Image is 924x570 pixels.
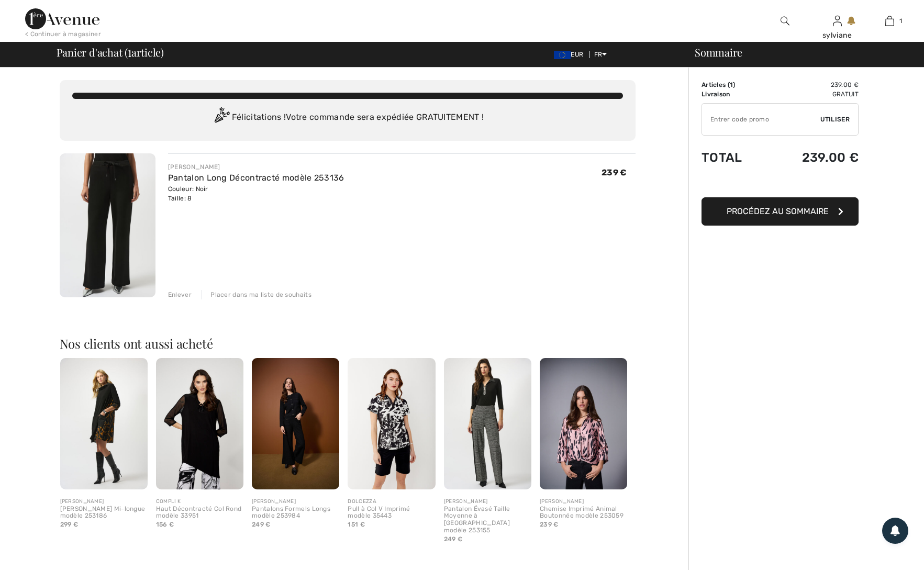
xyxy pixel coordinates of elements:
[168,162,344,172] div: [PERSON_NAME]
[702,104,820,135] input: Code promo
[540,506,627,520] div: Chemise Imprimé Animal Boutonnée modèle 253059
[899,16,902,26] span: 1
[682,47,918,58] div: Sommaire
[702,197,859,226] button: Procédez au sommaire
[444,498,531,506] div: [PERSON_NAME]
[168,290,192,299] div: Enlever
[25,8,99,29] img: 1ère Avenue
[767,80,859,90] td: 239.00 €
[833,16,842,26] a: Se connecter
[211,107,232,128] img: Congratulation2.svg
[57,47,164,58] span: Panier d'achat ( article)
[727,206,829,216] span: Procédez au sommaire
[702,175,859,194] iframe: PayPal
[60,153,155,297] img: Pantalon Long Décontracté modèle 253136
[252,498,339,506] div: [PERSON_NAME]
[72,107,623,128] div: Félicitations ! Votre commande sera expédiée GRATUITEMENT !
[348,521,365,528] span: 151 €
[60,498,148,506] div: [PERSON_NAME]
[156,506,243,520] div: Haut Décontracté Col Rond modèle 33951
[811,30,863,41] div: sylviane
[833,15,842,27] img: Mes infos
[444,535,463,543] span: 249 €
[540,498,627,506] div: [PERSON_NAME]
[602,167,627,177] span: 239 €
[444,506,531,534] div: Pantalon Évasé Taille Moyenne à [GEOGRAPHIC_DATA] modèle 253155
[702,140,767,175] td: Total
[781,15,789,27] img: recherche
[554,51,571,59] img: Euro
[348,498,435,506] div: DOLCEZZA
[60,337,636,350] h2: Nos clients ont aussi acheté
[156,498,243,506] div: COMPLI K
[156,521,174,528] span: 156 €
[594,51,607,58] span: FR
[60,358,148,489] img: Robe Trapèze Mi-longue modèle 253186
[348,358,435,489] img: Pull à Col V Imprimé modèle 35443
[767,90,859,99] td: Gratuit
[128,44,131,58] span: 1
[444,358,531,489] img: Pantalon Évasé Taille Moyenne à Carreaux modèle 253155
[730,81,733,88] span: 1
[702,90,767,99] td: Livraison
[702,80,767,90] td: Articles ( )
[540,358,627,489] img: Chemise Imprimé Animal Boutonnée modèle 253059
[156,358,243,489] img: Haut Décontracté Col Rond modèle 33951
[25,29,101,39] div: < Continuer à magasiner
[820,115,850,124] span: Utiliser
[554,51,587,58] span: EUR
[168,184,344,203] div: Couleur: Noir Taille: 8
[767,140,859,175] td: 239.00 €
[252,521,271,528] span: 249 €
[60,506,148,520] div: [PERSON_NAME] Mi-longue modèle 253186
[348,506,435,520] div: Pull à Col V Imprimé modèle 35443
[60,521,79,528] span: 299 €
[885,15,894,27] img: Mon panier
[252,506,339,520] div: Pantalons Formels Longs modèle 253984
[168,173,344,183] a: Pantalon Long Décontracté modèle 253136
[202,290,311,299] div: Placer dans ma liste de souhaits
[540,521,559,528] span: 239 €
[252,358,339,489] img: Pantalons Formels Longs modèle 253984
[864,15,915,27] a: 1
